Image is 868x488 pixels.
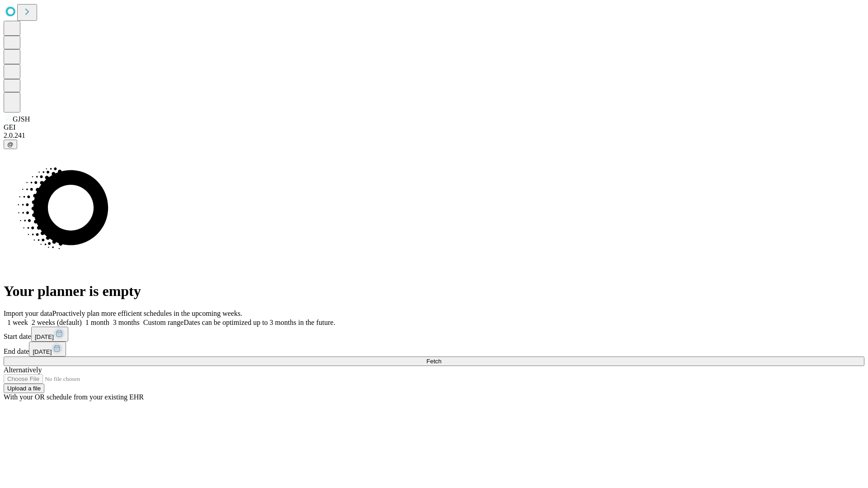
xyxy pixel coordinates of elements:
span: 2 weeks (default) [32,319,82,326]
div: 2.0.241 [4,131,864,140]
span: 1 week [7,319,28,326]
button: Fetch [4,357,864,366]
span: GJSH [13,115,30,123]
div: Start date [4,327,864,342]
span: Import your data [4,310,52,317]
span: With your OR schedule from your existing EHR [4,393,144,401]
span: [DATE] [33,348,52,355]
button: Upload a file [4,384,44,393]
div: End date [4,342,864,357]
div: GEI [4,123,864,131]
span: 3 months [113,319,140,326]
button: [DATE] [29,342,66,357]
span: Dates can be optimized up to 3 months in the future. [184,319,335,326]
button: [DATE] [31,327,68,342]
span: Fetch [426,358,441,365]
span: @ [7,141,14,148]
span: Proactively plan more efficient schedules in the upcoming weeks. [52,310,242,317]
span: Alternatively [4,366,42,374]
span: 1 month [85,319,109,326]
button: @ [4,140,17,149]
h1: Your planner is empty [4,283,864,300]
span: [DATE] [35,333,54,340]
span: Custom range [143,319,184,326]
